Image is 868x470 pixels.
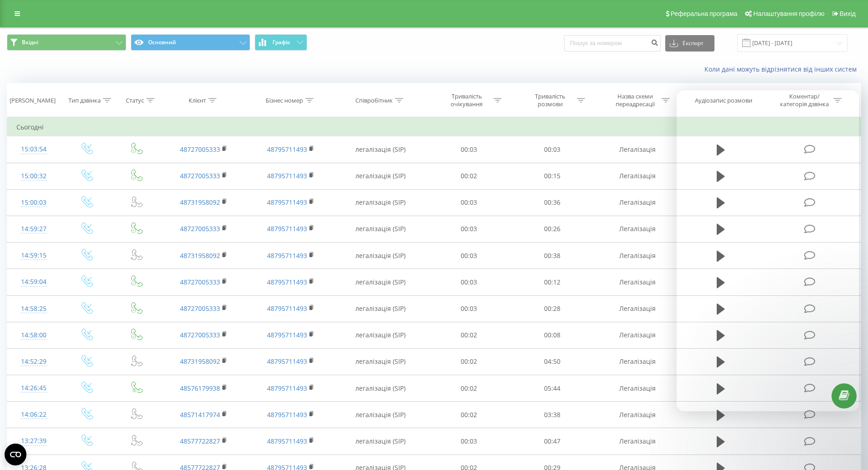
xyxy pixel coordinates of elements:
span: Вхідні [22,39,38,46]
td: Легалізація [594,375,680,402]
a: 48795711493 [267,171,307,180]
td: легалізація (SIP) [334,295,427,322]
td: легалізація (SIP) [334,375,427,402]
a: 48571417974 [180,410,220,419]
div: Тривалість розмови [526,93,575,108]
td: 00:03 [427,216,511,242]
td: 00:28 [511,295,594,322]
td: Легалізація [594,428,680,455]
td: Легалізація [594,216,680,242]
a: Коли дані можуть відрізнятися вiд інших систем [704,65,861,73]
div: 14:59:04 [16,273,51,291]
td: 00:02 [427,402,511,428]
a: 48795711493 [267,251,307,260]
td: 00:38 [511,243,594,269]
td: легалізація (SIP) [334,136,427,163]
td: легалізація (SIP) [334,243,427,269]
a: 48727005333 [180,171,220,180]
td: Легалізація [594,269,680,295]
div: Статус [126,97,144,104]
div: Клієнт [189,97,206,104]
td: легалізація (SIP) [334,322,427,348]
span: Графік [272,39,290,46]
div: 14:59:27 [16,220,51,238]
a: 48727005333 [180,304,220,313]
a: 48795711493 [267,410,307,419]
td: Легалізація [594,136,680,163]
td: Легалізація [594,322,680,348]
td: Легалізація [594,189,680,216]
a: 48795711493 [267,437,307,445]
td: легалізація (SIP) [334,348,427,375]
td: Легалізація [594,163,680,189]
a: 48795711493 [267,278,307,286]
div: Бізнес номер [266,97,303,104]
td: легалізація (SIP) [334,402,427,428]
a: 48795711493 [267,331,307,339]
a: 48731958092 [180,251,220,260]
a: 48795711493 [267,145,307,154]
div: Тип дзвінка [68,97,101,104]
a: 48727005333 [180,224,220,233]
iframe: Intercom live chat [677,90,859,411]
td: 00:03 [427,269,511,295]
td: 00:47 [511,428,594,455]
a: 48576179938 [180,384,220,393]
div: 14:59:15 [16,247,51,264]
td: легалізація (SIP) [334,216,427,242]
td: 00:02 [427,348,511,375]
td: 00:12 [511,269,594,295]
td: легалізація (SIP) [334,189,427,216]
td: легалізація (SIP) [334,428,427,455]
span: Налаштування профілю [753,10,824,17]
div: 14:58:00 [16,326,51,344]
a: 48731958092 [180,198,220,207]
a: 48577722827 [180,437,220,445]
td: Легалізація [594,243,680,269]
button: Вхідні [7,34,126,51]
a: 48795711493 [267,224,307,233]
button: Open CMP widget [5,444,26,465]
td: 00:02 [427,322,511,348]
td: Легалізація [594,402,680,428]
div: Назва схеми переадресації [611,93,659,108]
iframe: Intercom live chat [837,418,859,440]
input: Пошук за номером [564,35,661,52]
span: Вихід [840,10,856,17]
a: 48795711493 [267,357,307,366]
td: 03:38 [511,402,594,428]
td: Сьогодні [7,118,861,136]
td: 00:08 [511,322,594,348]
td: 00:03 [427,295,511,322]
div: Співробітник [355,97,393,104]
a: 48727005333 [180,145,220,154]
td: легалізація (SIP) [334,269,427,295]
td: 00:03 [427,428,511,455]
div: 14:26:45 [16,379,51,397]
div: 14:58:25 [16,300,51,318]
div: [PERSON_NAME] [10,97,56,104]
a: 48727005333 [180,331,220,339]
td: Легалізація [594,348,680,375]
td: 04:50 [511,348,594,375]
td: 00:03 [427,189,511,216]
td: легалізація (SIP) [334,163,427,189]
div: Тривалість очікування [442,93,491,108]
td: 05:44 [511,375,594,402]
div: 14:06:22 [16,406,51,424]
a: 48727005333 [180,278,220,286]
button: Основний [131,34,250,51]
td: Легалізація [594,295,680,322]
td: 00:03 [427,243,511,269]
td: 00:02 [427,375,511,402]
td: 00:03 [511,136,594,163]
a: 48795711493 [267,384,307,393]
button: Графік [255,34,307,51]
div: 13:27:39 [16,432,51,450]
a: 48795711493 [267,304,307,313]
td: 00:26 [511,216,594,242]
td: 00:36 [511,189,594,216]
td: 00:02 [427,163,511,189]
div: 15:00:03 [16,194,51,212]
div: 15:00:32 [16,167,51,185]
